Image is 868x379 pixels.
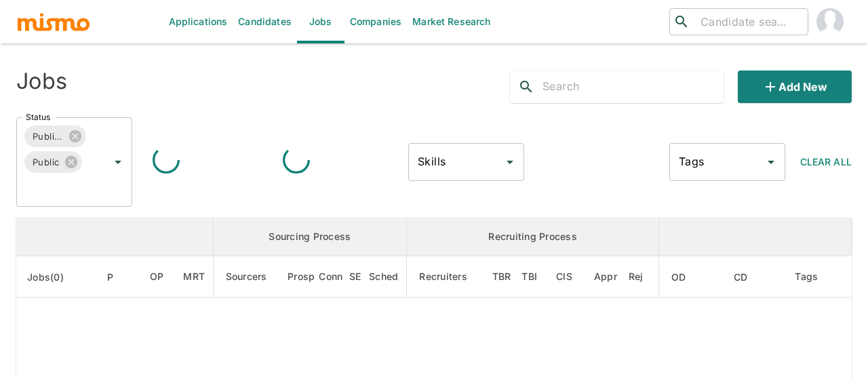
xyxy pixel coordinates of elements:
[366,256,407,298] th: Sched
[213,256,288,298] th: Sourcers
[800,156,852,167] span: Clear All
[26,111,50,123] label: Status
[723,256,784,298] th: Created At
[625,256,659,298] th: Rejected
[27,269,81,285] span: Jobs(0)
[542,76,724,98] input: Search
[784,256,835,298] th: Tags
[407,218,659,256] th: Recruiting Process
[544,256,591,298] th: Client Interview Scheduled
[24,125,86,147] div: Published
[489,256,518,298] th: To Be Reviewed
[24,129,72,144] span: Published
[671,269,704,285] span: OD
[734,269,766,285] span: CD
[319,256,346,298] th: Connections
[658,256,722,298] th: Onboarding Date
[738,71,852,103] button: Add new
[180,256,213,298] th: Market Research Total
[816,8,844,35] img: Maia Reyes
[518,256,544,298] th: To Be Interviewed
[24,151,82,173] div: Public
[213,218,407,256] th: Sourcing Process
[762,153,781,172] button: Open
[107,269,131,285] span: P
[16,12,91,32] img: logo
[16,68,67,95] h4: Jobs
[510,71,542,103] button: search
[591,256,625,298] th: Approved
[288,256,319,298] th: Prospects
[500,153,519,172] button: Open
[407,256,489,298] th: Recruiters
[24,155,68,170] span: Public
[108,153,127,172] button: Open
[104,256,139,298] th: Priority
[139,256,180,298] th: Open Positions
[695,12,802,31] input: Candidate search
[347,256,366,298] th: Sent Emails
